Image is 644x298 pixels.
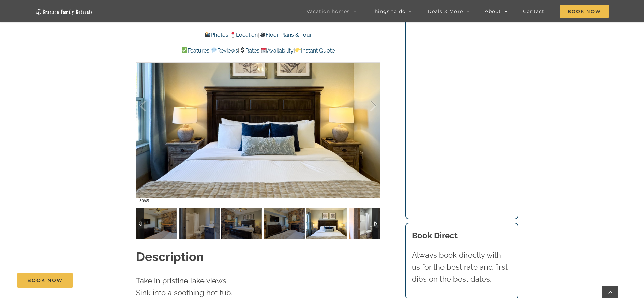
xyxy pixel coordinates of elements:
[259,32,312,38] a: Floor Plans & Tour
[35,7,93,15] img: Branson Family Retreats Logo
[306,208,347,239] img: Dreamweaver-Cabin-at-Table-Rock-Lake-3007-scaled.jpg-nggid043010-ngg0dyn-120x90-00f0w010c011r110f...
[372,9,406,14] span: Things to do
[17,273,73,288] a: Book Now
[428,9,463,14] span: Deals & More
[261,47,267,53] img: 📆
[179,208,220,239] img: Dreamweaver-Cabin-at-Table-Rock-Lake-3029-scaled.jpg-nggid043024-ngg0dyn-120x90-00f0w010c011r110f...
[136,250,204,264] strong: Description
[349,208,390,239] img: Dreamweaver-Cabin-at-Table-Rock-Lake-3008-scaled.jpg-nggid043011-ngg0dyn-120x90-00f0w010c011r110f...
[211,47,217,53] img: 💬
[136,208,177,239] img: Dreamweaver-Cabin-at-Table-Rock-Lake-3028-scaled.jpg-nggid043023-ngg0dyn-120x90-00f0w010c011r110f...
[240,47,245,53] img: 💲
[412,230,458,240] b: Book Direct
[261,47,294,54] a: Availability
[205,32,210,38] img: 📸
[181,47,209,54] a: Features
[230,32,236,38] img: 📍
[295,47,335,54] a: Instant Quote
[239,47,259,54] a: Rates
[211,47,238,54] a: Reviews
[136,46,380,55] p: | | | |
[523,9,544,14] span: Contact
[485,9,501,14] span: About
[306,9,350,14] span: Vacation homes
[295,47,301,53] img: 👉
[205,32,228,38] a: Photos
[27,278,63,283] span: Book Now
[136,31,380,40] p: | |
[412,249,511,285] p: Always book directly with us for the best rate and first dibs on the best dates.
[260,32,265,38] img: 🎥
[221,208,262,239] img: Dreamweaver-Cabin-at-Table-Rock-Lake-3004-scaled.jpg-nggid043029-ngg0dyn-120x90-00f0w010c011r110f...
[264,208,305,239] img: Dreamweaver-Cabin-at-Table-Rock-Lake-3005-scaled.jpg-nggid043009-ngg0dyn-120x90-00f0w010c011r110f...
[182,47,187,53] img: ✅
[230,32,258,38] a: Location
[560,5,609,18] span: Book Now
